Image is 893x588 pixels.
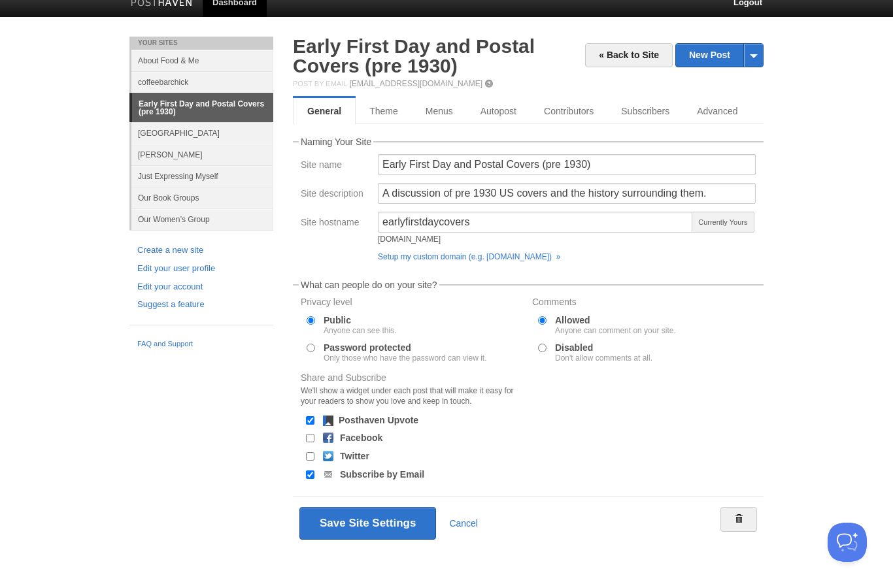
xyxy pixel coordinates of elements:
label: Subscribe by Email [340,470,424,479]
a: Advanced [683,98,751,124]
legend: What can people do on your site? [299,280,439,289]
label: Privacy level [301,297,524,310]
a: coffeebarchick [131,71,273,93]
label: Password protected [324,343,486,362]
div: [DOMAIN_NAME] [378,235,693,243]
a: Edit your account [137,280,265,294]
a: Setup my custom domain (e.g. [DOMAIN_NAME]) » [378,252,560,261]
legend: Naming Your Site [299,137,373,146]
a: Just Expressing Myself [131,165,273,187]
iframe: Help Scout Beacon - Open [828,523,867,562]
a: General [293,98,356,124]
a: Early First Day and Postal Covers (pre 1930) [132,93,273,122]
label: Share and Subscribe [301,373,524,410]
label: Comments [532,297,756,310]
label: Allowed [555,316,676,335]
span: Post by Email [293,80,347,88]
a: Create a new site [137,244,265,257]
a: Autopost [467,98,530,124]
div: We'll show a widget under each post that will make it easy for your readers to show you love and ... [301,385,524,406]
label: Site hostname [301,218,370,230]
a: FAQ and Support [137,338,265,350]
div: Anyone can see this. [324,327,396,335]
a: Our Book Groups [131,187,273,208]
a: « Back to Site [585,43,673,67]
div: Only those who have the password can view it. [324,354,486,362]
a: [EMAIL_ADDRESS][DOMAIN_NAME] [350,79,482,88]
a: About Food & Me [131,50,273,71]
a: New Post [676,44,763,67]
a: Theme [356,98,412,124]
label: Public [324,316,396,335]
a: [GEOGRAPHIC_DATA] [131,122,273,144]
a: Subscribers [607,98,683,124]
img: facebook.png [323,433,333,443]
a: Our Women’s Group [131,208,273,230]
a: Cancel [449,518,478,529]
label: Facebook [340,433,382,442]
a: Menus [412,98,467,124]
li: Your Sites [129,37,273,50]
label: Disabled [555,343,652,362]
label: Twitter [340,451,369,461]
label: Site name [301,160,370,172]
span: Currently Yours [692,212,754,233]
div: Anyone can comment on your site. [555,327,676,335]
label: Site description [301,189,370,201]
button: Save Site Settings [299,507,436,540]
a: Contributors [530,98,607,124]
div: Don't allow comments at all. [555,354,652,362]
img: twitter.png [323,451,333,461]
a: Suggest a feature [137,298,265,312]
a: Edit your user profile [137,262,265,276]
a: Early First Day and Postal Covers (pre 1930) [293,35,535,76]
a: [PERSON_NAME] [131,144,273,165]
label: Posthaven Upvote [339,416,418,425]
